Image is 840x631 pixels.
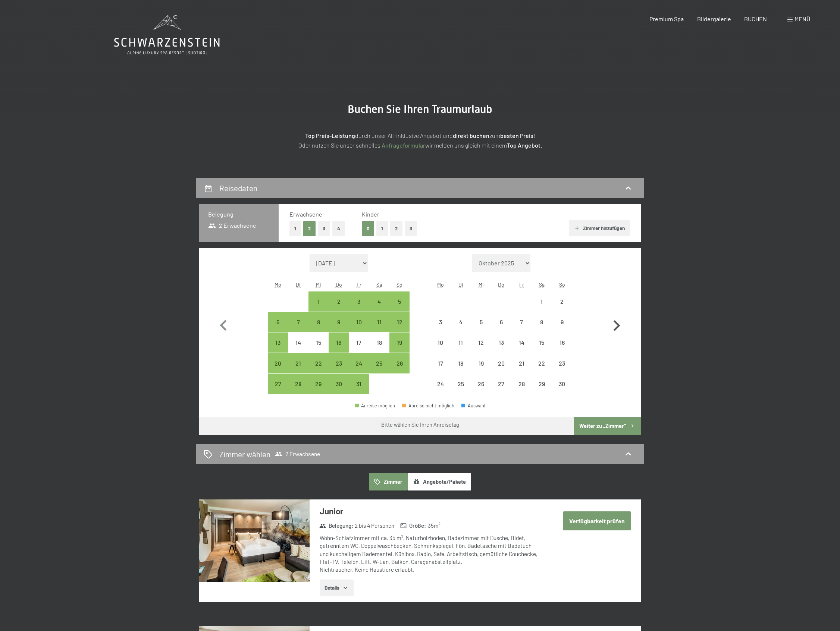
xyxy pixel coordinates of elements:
div: 20 [492,360,511,379]
abbr: Donnerstag [336,281,342,288]
button: 2 [303,221,316,236]
button: 4 [332,221,345,236]
div: Wed Nov 19 2025 [471,353,491,373]
div: Wed Oct 01 2025 [308,291,329,312]
abbr: Dienstag [296,281,301,288]
div: 27 [269,381,287,400]
div: Sat Nov 08 2025 [532,312,552,332]
div: 15 [532,340,551,358]
div: Anreise nicht möglich [471,374,491,394]
div: 3 [431,319,450,338]
div: Anreise möglich [268,353,288,373]
div: Tue Nov 11 2025 [451,332,471,353]
div: Mon Nov 10 2025 [430,332,451,353]
div: Anreise nicht möglich [471,332,491,353]
abbr: Montag [437,281,444,288]
div: Sat Nov 22 2025 [532,353,552,373]
div: Anreise nicht möglich [451,332,471,353]
div: Sat Oct 18 2025 [369,332,389,353]
div: Thu Oct 16 2025 [329,332,349,353]
div: Anreise möglich [349,353,369,373]
div: 22 [309,360,328,379]
div: Tue Oct 21 2025 [288,353,308,373]
div: Anreise möglich [329,353,349,373]
button: 0 [362,221,374,236]
div: Anreise nicht möglich [532,312,552,332]
div: Anreise möglich [308,353,329,373]
div: 15 [309,340,328,358]
abbr: Montag [275,281,281,288]
div: Anreise möglich [268,332,288,353]
div: Anreise möglich [268,312,288,332]
div: Anreise nicht möglich [288,332,308,353]
div: 5 [390,299,409,317]
strong: Größe : [400,522,426,530]
div: 29 [532,381,551,400]
div: Tue Oct 28 2025 [288,374,308,394]
div: Abreise nicht möglich [402,403,454,408]
div: Thu Nov 13 2025 [491,332,511,353]
span: 2 Erwachsene [208,221,256,230]
span: Buchen Sie Ihren Traumurlaub [348,102,492,116]
div: Sun Oct 19 2025 [389,332,410,353]
span: Menü [794,15,810,22]
div: 8 [309,319,328,338]
div: Tue Oct 07 2025 [288,312,308,332]
div: Wed Oct 29 2025 [308,374,329,394]
div: Mon Nov 24 2025 [430,374,451,394]
div: Fri Oct 31 2025 [349,374,369,394]
div: 18 [370,340,389,358]
strong: besten Preis [500,132,533,139]
div: 24 [431,381,450,400]
div: Anreise nicht möglich [430,312,451,332]
img: mss_renderimg.php [199,499,310,582]
button: Zimmer hinzufügen [569,220,630,236]
abbr: Freitag [519,281,524,288]
div: Sun Nov 09 2025 [552,312,572,332]
div: Sat Nov 01 2025 [532,291,552,312]
div: Anreise nicht möglich [369,332,389,353]
div: Wed Nov 26 2025 [471,374,491,394]
abbr: Sonntag [559,281,565,288]
div: Thu Oct 23 2025 [329,353,349,373]
div: Mon Nov 17 2025 [430,353,451,373]
div: Anreise nicht möglich [349,332,369,353]
a: Anfrageformular [382,142,425,149]
div: 2 [329,299,348,317]
div: Fri Oct 03 2025 [349,291,369,312]
div: Anreise nicht möglich [552,312,572,332]
div: 12 [390,319,409,338]
div: Anreise möglich [308,291,329,312]
div: Sun Oct 05 2025 [389,291,410,312]
p: durch unser All-inklusive Angebot und zum ! Oder nutzen Sie unser schnelles wir melden uns gleich... [233,131,607,150]
a: BUCHEN [744,15,767,22]
div: Thu Nov 20 2025 [491,353,511,373]
div: Bitte wählen Sie Ihren Anreisetag [381,421,459,429]
div: 23 [329,360,348,379]
button: Verfügbarkeit prüfen [563,511,631,530]
abbr: Samstag [376,281,382,288]
div: Fri Oct 17 2025 [349,332,369,353]
button: Weiter zu „Zimmer“ [574,417,641,435]
div: 17 [431,360,450,379]
div: Anreise möglich [288,312,308,332]
div: Mon Nov 03 2025 [430,312,451,332]
div: 10 [350,319,368,338]
span: Premium Spa [649,15,684,22]
button: 3 [405,221,417,236]
div: Anreise möglich [369,312,389,332]
div: Sun Nov 30 2025 [552,374,572,394]
div: 19 [390,340,409,358]
abbr: Dienstag [458,281,463,288]
span: 2 Erwachsene [275,450,320,458]
div: Anreise möglich [389,353,410,373]
div: 11 [451,340,470,358]
div: Sat Oct 25 2025 [369,353,389,373]
abbr: Mittwoch [316,281,321,288]
div: Thu Oct 09 2025 [329,312,349,332]
button: Vorheriger Monat [213,254,234,394]
div: Anreise möglich [355,403,395,408]
div: 5 [471,319,490,338]
div: Auswahl [461,403,485,408]
div: Anreise nicht möglich [308,332,329,353]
